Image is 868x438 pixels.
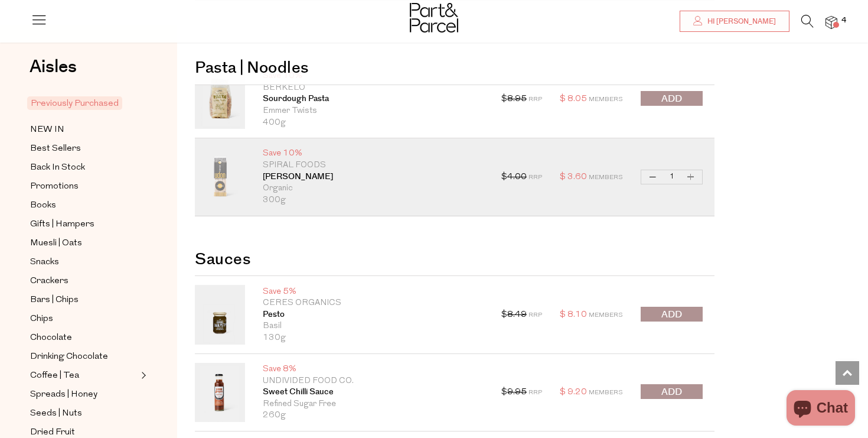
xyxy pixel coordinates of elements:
[30,160,138,175] a: Back In Stock
[589,174,623,181] span: Members
[30,387,138,402] a: Spreads | Honey
[30,217,138,232] a: Gifts | Hampers
[30,198,138,213] a: Books
[30,388,97,402] span: Spreads | Honey
[30,330,138,345] a: Chocolate
[567,388,587,397] span: 9.20
[263,375,484,387] p: Undivided Food Co.
[263,309,484,321] a: Pesto
[263,105,484,117] p: Emmer Twists
[501,173,507,181] span: $
[560,388,566,397] span: $
[263,297,484,309] p: Ceres Organics
[30,161,85,175] span: Back In Stock
[30,122,138,137] a: NEW IN
[528,390,542,396] span: RRP
[30,255,138,270] a: Snacks
[30,179,138,194] a: Promotions
[589,312,623,319] span: Members
[263,286,484,298] p: Save 5%
[825,16,837,28] a: 4
[567,95,587,103] span: 8.05
[560,173,566,181] span: $
[27,96,122,110] span: Previously Purchased
[263,364,484,375] p: Save 8%
[263,117,484,129] p: 400g
[30,331,72,345] span: Chocolate
[501,310,507,319] span: $
[30,350,108,364] span: Drinking Chocolate
[30,312,138,326] a: Chips
[263,183,484,194] p: Organic
[567,310,587,319] span: 8.10
[501,95,507,103] span: $
[263,410,484,421] p: 260g
[195,43,714,85] h2: Pasta | Noodles
[30,141,138,156] a: Best Sellers
[30,54,77,80] span: Aisles
[560,310,566,319] span: $
[589,96,623,103] span: Members
[680,11,789,32] a: Hi [PERSON_NAME]
[30,274,138,288] a: Crackers
[567,173,587,181] span: 3.60
[30,369,79,383] span: Coffee | Tea
[501,388,507,397] span: $
[30,180,79,194] span: Promotions
[30,142,81,156] span: Best Sellers
[507,173,527,181] s: 4.00
[507,95,527,103] s: 8.95
[263,93,484,105] a: Sourdough Pasta
[30,368,138,383] a: Coffee | Tea
[30,293,138,307] a: Bars | Chips
[528,312,542,319] span: RRP
[263,320,484,332] p: Basil
[30,274,68,288] span: Crackers
[195,234,714,277] h2: Sauces
[838,15,849,26] span: 4
[528,174,542,181] span: RRP
[507,310,527,319] s: 8.49
[30,312,53,326] span: Chips
[30,218,94,232] span: Gifts | Hampers
[30,349,138,364] a: Drinking Chocolate
[263,398,484,410] p: Refined Sugar Free
[30,293,79,307] span: Bars | Chips
[507,388,527,397] s: 9.95
[30,255,59,270] span: Snacks
[589,390,623,396] span: Members
[30,123,64,137] span: NEW IN
[528,96,542,103] span: RRP
[263,194,484,206] p: 300g
[30,199,56,213] span: Books
[30,96,138,111] a: Previously Purchased
[30,236,138,251] a: Muesli | Oats
[263,171,484,183] a: [PERSON_NAME]
[30,58,77,87] a: Aisles
[263,82,484,94] p: Berkelo
[138,368,146,382] button: Expand/Collapse Coffee | Tea
[263,387,484,398] a: Sweet Chilli Sauce
[783,390,859,429] inbox-online-store-chat: Shopify online store chat
[30,236,82,251] span: Muesli | Oats
[263,332,484,344] p: 130g
[664,170,679,184] input: QTY Udon Noodles
[195,147,245,206] img: Udon Noodles
[704,17,776,27] span: Hi [PERSON_NAME]
[30,406,138,421] a: Seeds | Nuts
[410,3,458,33] img: Part&Parcel
[560,95,566,103] span: $
[263,160,484,171] p: Spiral Foods
[30,407,82,421] span: Seeds | Nuts
[263,148,484,160] p: Save 10%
